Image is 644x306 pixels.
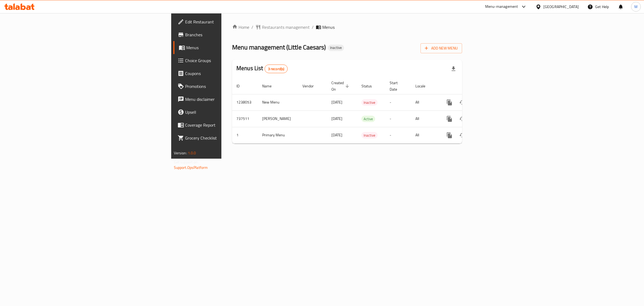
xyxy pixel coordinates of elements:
[411,127,439,143] td: All
[456,96,469,109] button: Change Status
[174,159,199,166] span: Get support on:
[425,45,458,52] span: Add New Menu
[361,99,378,106] span: Inactive
[302,83,321,89] span: Vendor
[185,96,275,102] span: Menu disclaimer
[232,24,462,30] nav: breadcrumb
[188,150,196,156] span: 1.0.0
[185,122,275,128] span: Coverage Report
[411,111,439,127] td: All
[173,28,279,41] a: Branches
[443,96,456,109] button: more
[312,24,314,30] li: /
[331,115,342,122] span: [DATE]
[262,83,279,89] span: Name
[236,83,247,89] span: ID
[361,132,378,138] span: Inactive
[173,41,279,54] a: Menus
[174,164,208,171] a: Support.OpsPlatform
[385,127,411,143] td: -
[361,116,375,122] span: Active
[185,70,275,77] span: Coupons
[262,24,310,30] span: Restaurants management
[361,132,378,138] div: Inactive
[361,83,379,89] span: Status
[174,150,187,156] span: Version:
[385,111,411,127] td: -
[543,4,579,10] div: [GEOGRAPHIC_DATA]
[385,94,411,111] td: -
[173,131,279,144] a: Grocery Checklist
[456,112,469,125] button: Change Status
[447,62,460,75] div: Export file
[331,80,351,92] span: Created On
[185,135,275,141] span: Grocery Checklist
[173,93,279,106] a: Menu disclaimer
[185,109,275,115] span: Upsell
[443,112,456,125] button: more
[185,57,275,64] span: Choice Groups
[232,78,499,144] table: enhanced table
[185,83,275,90] span: Promotions
[186,44,275,51] span: Menus
[232,41,326,53] span: Menu management ( Little Caesars )
[415,83,432,89] span: Locale
[236,64,288,73] h2: Menus List
[331,131,342,138] span: [DATE]
[328,45,344,51] div: Inactive
[411,94,439,111] td: All
[331,99,342,106] span: [DATE]
[173,80,279,93] a: Promotions
[173,67,279,80] a: Coupons
[173,106,279,119] a: Upsell
[322,24,335,30] span: Menus
[265,66,288,72] span: 3 record(s)
[634,4,638,10] span: M
[265,65,288,73] div: Total records count
[173,119,279,131] a: Coverage Report
[420,43,462,53] button: Add New Menu
[443,129,456,142] button: more
[173,54,279,67] a: Choice Groups
[185,19,275,25] span: Edit Restaurant
[255,24,310,30] a: Restaurants management
[185,31,275,38] span: Branches
[173,15,279,28] a: Edit Restaurant
[390,80,405,92] span: Start Date
[485,3,518,10] div: Menu-management
[328,45,344,50] span: Inactive
[456,129,469,142] button: Change Status
[439,78,499,94] th: Actions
